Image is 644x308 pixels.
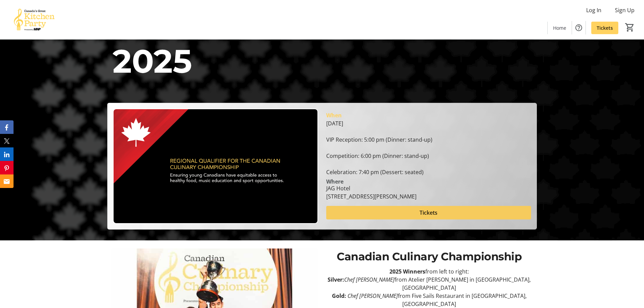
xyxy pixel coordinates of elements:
[581,5,607,16] button: Log In
[548,22,572,34] a: Home
[389,268,425,275] strong: 2025 Winners
[348,292,398,300] em: Chef [PERSON_NAME]
[326,206,531,219] button: Tickets
[326,192,416,200] div: [STREET_ADDRESS][PERSON_NAME]
[553,24,566,31] span: Home
[326,184,416,192] div: JAG Hotel
[337,250,522,263] span: Canadian Culinary Championship
[610,5,640,16] button: Sign Up
[624,21,636,33] button: Cart
[326,119,531,176] div: [DATE] VIP Reception: 5:00 pm (Dinner: stand-up) Competition: 6:00 pm (Dinner: stand-up) Celebrat...
[332,292,346,300] strong: Gold:
[591,22,618,34] a: Tickets
[326,276,532,292] p: from Atelier [PERSON_NAME] in [GEOGRAPHIC_DATA], [GEOGRAPHIC_DATA]
[586,6,601,14] span: Log In
[113,109,318,224] img: Campaign CTA Media Photo
[326,111,342,119] div: When
[326,267,532,276] p: from left to right:
[597,24,613,31] span: Tickets
[420,209,437,217] span: Tickets
[4,3,64,37] img: Canada’s Great Kitchen Party's Logo
[326,292,532,308] p: from Five Sails Restaurant in [GEOGRAPHIC_DATA], [GEOGRAPHIC_DATA]
[326,179,343,184] div: Where
[615,6,635,14] span: Sign Up
[344,276,395,283] em: Chef [PERSON_NAME]
[328,276,344,283] strong: Silver:
[572,21,586,34] button: Help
